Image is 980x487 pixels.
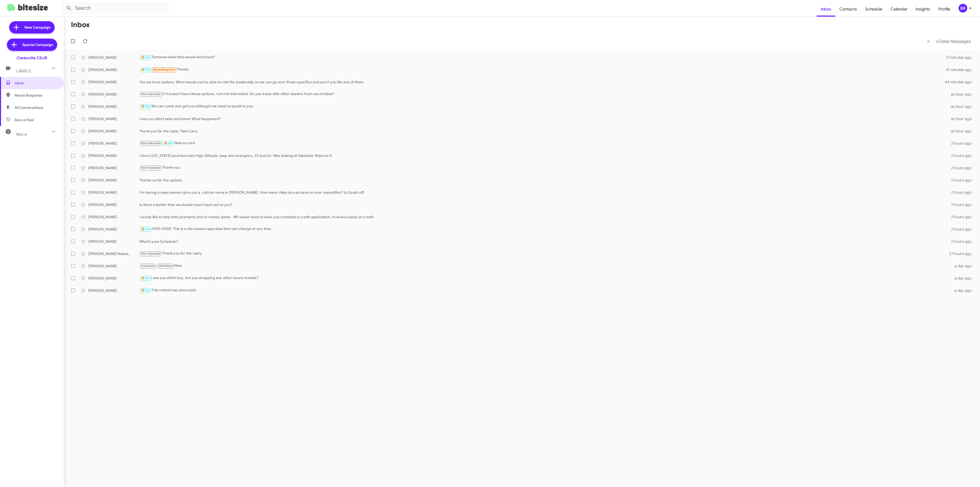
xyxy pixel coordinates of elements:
[945,79,976,85] div: 44 minutes ago
[88,227,139,232] div: [PERSON_NAME]
[948,141,976,146] div: 2 hours ago
[948,129,976,134] div: an hour ago
[946,55,976,60] div: 17 minutes ago
[139,214,948,219] div: I would like to help with payments and or money down. WE would need to have you complete a credit...
[88,251,139,256] div: [PERSON_NAME] Nolastname119587306
[141,68,150,71] span: 🔥 Hot
[946,67,976,72] div: 41 minutes ago
[139,287,948,293] div: This vehicle has since sold.
[954,4,974,13] button: BR
[88,239,139,244] div: [PERSON_NAME]
[139,190,948,195] div: I'm having a sales waman give you a call her name is [PERSON_NAME]. How many miles do you have on...
[88,276,139,281] div: [PERSON_NAME]
[141,142,161,145] span: Not-Interested
[141,289,150,292] span: 🔥 Hot
[817,2,835,17] a: Inbox
[139,263,948,269] div: New
[88,178,139,183] div: [PERSON_NAME]
[22,42,53,47] span: Special Campaign
[948,239,976,244] div: 2 hours ago
[15,105,43,110] span: All Conversations
[158,264,173,268] span: Unfinished
[88,67,139,72] div: [PERSON_NAME]
[924,36,974,47] nav: Page navigation example
[139,79,945,85] div: Yes we have options. When would you be able to visit the dealership so we can go over those speci...
[139,91,948,97] div: If it doesn't have those options, I am not interested. Do you trade with other dealers from out o...
[139,54,946,60] div: Tomorow what time would work best?
[141,252,161,255] span: Not-Interested
[88,263,139,269] div: [PERSON_NAME]
[16,69,31,73] span: Labels
[139,251,948,257] div: Thank you for the reply.
[948,276,976,281] div: a day ago
[139,239,948,244] div: What's your Schedule?
[141,92,161,96] span: Not-Interested
[948,214,976,219] div: 2 hours ago
[88,153,139,158] div: [PERSON_NAME]
[924,36,933,47] button: Previous
[88,92,139,97] div: [PERSON_NAME]
[7,39,57,51] a: Special Campaign
[15,117,34,122] span: Save a Deal
[9,21,55,33] a: New Campaign
[948,178,976,183] div: 2 hours ago
[139,153,948,158] div: I live in [US_STATE] and have two High Altitude Jeep 4xe wranglers, 23 and 24. Was looking at Gla...
[835,2,861,17] a: Contacts
[141,264,155,268] span: Contacted
[141,227,150,231] span: 🔥 Hot
[948,227,976,232] div: 2 hours ago
[959,4,967,13] div: BR
[948,165,976,170] div: 2 hours ago
[141,56,150,59] span: 🔥 Hot
[88,55,139,60] div: [PERSON_NAME]
[933,36,974,47] button: Next
[141,105,150,108] span: 🔥 Hot
[88,214,139,219] div: [PERSON_NAME]
[139,178,948,183] div: Thanky ou for the update.
[164,142,173,145] span: 🔥 Hot
[139,140,948,146] div: New accord
[861,2,886,17] a: Schedule
[88,202,139,207] div: [PERSON_NAME]
[139,165,948,171] div: Thank you
[948,92,976,97] div: an hour ago
[88,129,139,134] div: [PERSON_NAME]
[71,21,90,29] h1: Inbox
[88,141,139,146] div: [PERSON_NAME]
[139,226,948,232] div: 2900-5000. This is a site unseen appraisal that can change at any time.
[912,2,934,17] a: Insights
[15,93,58,98] span: Needs Response
[936,38,938,44] span: »
[139,275,948,281] div: i see you didnt buy. Are you shopping any other luxury models?
[948,104,976,109] div: an hour ago
[24,25,51,30] span: New Campaign
[948,153,976,158] div: 2 hours ago
[141,276,150,280] span: 🔥 Hot
[948,263,976,269] div: a day ago
[153,68,175,71] span: Needs Response
[139,103,948,109] div: We can come and get you although we need to speak to you.
[938,39,971,44] span: Older Messages
[927,38,930,44] span: «
[948,251,976,256] div: 21 hours ago
[88,104,139,109] div: [PERSON_NAME]
[62,2,169,14] input: Search
[948,190,976,195] div: 2 hours ago
[88,116,139,121] div: [PERSON_NAME]
[948,288,976,293] div: a day ago
[16,132,27,137] span: More
[139,202,948,207] div: Is there a better time we should reach back out to you?
[88,190,139,195] div: [PERSON_NAME]
[886,2,912,17] span: Calendar
[948,116,976,121] div: an hour ago
[17,55,47,61] div: Clarksville CDJR
[141,166,161,169] span: Not-Interested
[139,67,946,73] div: Thanks
[948,202,976,207] div: 2 hours ago
[139,116,948,121] div: I see you didnt take one home! What happened?
[15,80,58,86] span: Inbox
